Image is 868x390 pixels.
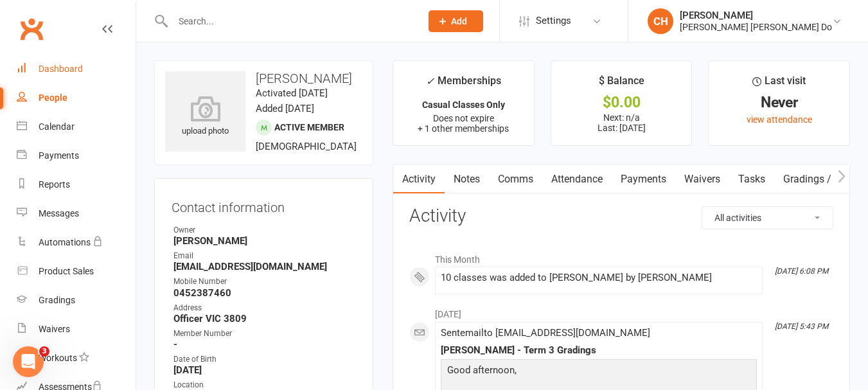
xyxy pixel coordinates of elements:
[675,164,729,194] a: Waivers
[680,10,832,21] div: [PERSON_NAME]
[17,199,136,228] a: Messages
[169,12,412,30] input: Search...
[173,302,356,314] div: Address
[165,71,362,85] h3: [PERSON_NAME]
[39,121,75,132] div: Calendar
[720,96,838,109] div: Never
[17,55,136,84] a: Dashboard
[409,246,833,267] li: This Month
[418,123,509,134] span: + 1 other memberships
[612,164,675,194] a: Payments
[173,250,356,262] div: Email
[451,16,467,26] span: Add
[173,313,356,324] strong: Officer VIC 3809
[563,112,680,133] p: Next: n/a Last: [DATE]
[173,339,356,350] strong: -
[13,346,44,377] iframe: Intercom live chat
[489,164,542,194] a: Comms
[173,364,356,376] strong: [DATE]
[409,206,833,226] h3: Activity
[441,327,650,339] span: Sent email to [EMAIL_ADDRESS][DOMAIN_NAME]
[15,13,48,45] a: Clubworx
[39,150,79,161] div: Payments
[39,295,75,305] div: Gradings
[563,96,680,109] div: $0.00
[17,344,136,373] a: Workouts
[173,235,356,247] strong: [PERSON_NAME]
[17,112,136,141] a: Calendar
[393,164,445,194] a: Activity
[173,224,356,236] div: Owner
[274,122,344,132] span: Active member
[422,100,505,110] strong: Casual Classes Only
[256,141,357,152] span: [DEMOGRAPHIC_DATA]
[17,315,136,344] a: Waivers
[542,164,612,194] a: Attendance
[172,195,356,215] h3: Contact information
[426,75,434,87] i: ✓
[256,103,314,114] time: Added [DATE]
[173,353,356,366] div: Date of Birth
[729,164,774,194] a: Tasks
[39,353,77,363] div: Workouts
[17,84,136,112] a: People
[39,64,83,74] div: Dashboard
[648,8,673,34] div: CH
[536,6,571,35] span: Settings
[165,96,245,138] div: upload photo
[39,93,67,103] div: People
[173,276,356,288] div: Mobile Number
[256,87,328,99] time: Activated [DATE]
[173,328,356,340] div: Member Number
[429,10,483,32] button: Add
[444,362,754,381] p: Good afternoon,
[39,324,70,334] div: Waivers
[599,73,644,96] div: $ Balance
[409,301,833,321] li: [DATE]
[39,266,94,276] div: Product Sales
[17,141,136,170] a: Payments
[17,257,136,286] a: Product Sales
[17,286,136,315] a: Gradings
[17,170,136,199] a: Reports
[747,114,812,125] a: view attendance
[775,322,828,331] i: [DATE] 5:43 PM
[39,208,79,218] div: Messages
[173,261,356,272] strong: [EMAIL_ADDRESS][DOMAIN_NAME]
[441,345,757,356] div: [PERSON_NAME] - Term 3 Gradings
[426,73,501,96] div: Memberships
[39,346,49,357] span: 3
[775,267,828,276] i: [DATE] 6:08 PM
[433,113,494,123] span: Does not expire
[39,237,91,247] div: Automations
[173,287,356,299] strong: 0452387460
[445,164,489,194] a: Notes
[17,228,136,257] a: Automations
[752,73,806,96] div: Last visit
[39,179,70,190] div: Reports
[680,21,832,33] div: [PERSON_NAME] [PERSON_NAME] Do
[441,272,757,283] div: 10 classes was added to [PERSON_NAME] by [PERSON_NAME]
